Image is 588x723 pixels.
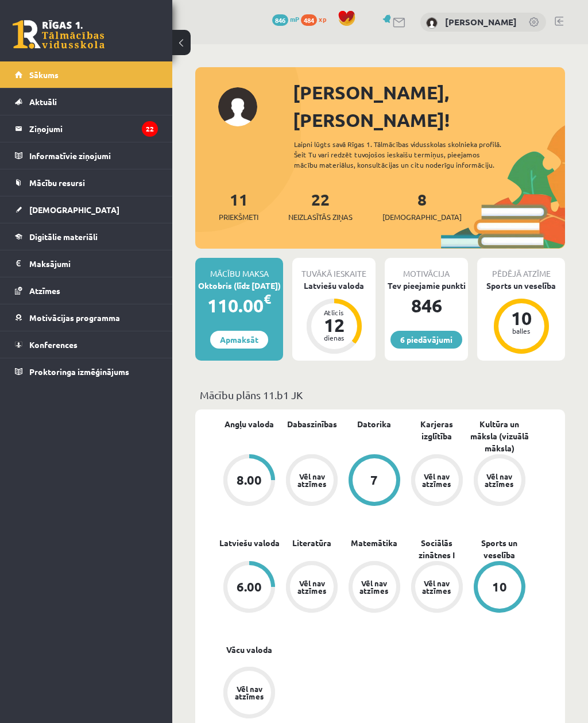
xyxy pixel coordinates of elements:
[29,204,119,215] span: [DEMOGRAPHIC_DATA]
[351,537,397,549] a: Matemātika
[264,291,271,307] span: €
[219,189,258,223] a: 11Priekšmeti
[29,312,120,323] span: Motivācijas programma
[281,454,343,508] a: Vēl nav atzīmes
[15,142,158,169] a: Informatīvie ziņojumi
[292,258,376,280] div: Tuvākā ieskaite
[29,69,59,80] span: Sākums
[504,309,539,327] div: 10
[210,331,268,349] a: Apmaksāt
[477,280,565,292] div: Sports un veselība
[296,473,328,488] div: Vēl nav atzīmes
[29,142,158,169] legend: Informatīvie ziņojumi
[370,474,378,486] div: 7
[195,280,283,292] div: Oktobris (līdz [DATE])
[29,177,85,188] span: Mācību resursi
[385,280,468,292] div: Tev pieejamie punkti
[296,579,328,594] div: Vēl nav atzīmes
[29,285,60,296] span: Atzīmes
[15,223,158,250] a: Digitālie materiāli
[405,561,468,615] a: Vēl nav atzīmes
[142,121,158,137] i: 22
[218,454,281,508] a: 8.00
[29,339,78,350] span: Konferences
[405,418,468,442] a: Karjeras izglītība
[29,115,158,142] legend: Ziņojumi
[200,387,560,403] p: Mācību plāns 11.b1 JK
[15,277,158,304] a: Atzīmes
[477,280,565,355] a: Sports un veselība 10 balles
[292,537,331,549] a: Literatūra
[319,14,326,24] span: xp
[357,418,391,430] a: Datorika
[195,292,283,319] div: 110.00
[15,169,158,196] a: Mācību resursi
[292,280,376,292] div: Latviešu valoda
[483,473,516,488] div: Vēl nav atzīmes
[382,189,462,223] a: 8[DEMOGRAPHIC_DATA]
[29,366,129,377] span: Proktoringa izmēģinājums
[317,316,351,334] div: 12
[343,561,406,615] a: Vēl nav atzīmes
[301,14,317,26] span: 484
[15,250,158,277] a: Maksājumi
[29,231,98,242] span: Digitālie materiāli
[492,581,507,593] div: 10
[272,14,299,24] a: 846 mP
[421,473,453,488] div: Vēl nav atzīmes
[15,358,158,385] a: Proktoringa izmēģinājums
[390,331,462,349] a: 6 piedāvājumi
[13,20,105,49] a: Rīgas 1. Tālmācības vidusskola
[382,211,462,223] span: [DEMOGRAPHIC_DATA]
[226,644,272,656] a: Vācu valoda
[15,331,158,358] a: Konferences
[468,454,531,508] a: Vēl nav atzīmes
[343,454,406,508] a: 7
[15,304,158,331] a: Motivācijas programma
[219,537,280,549] a: Latviešu valoda
[301,14,332,24] a: 484 xp
[445,16,517,28] a: [PERSON_NAME]
[218,667,281,721] a: Vēl nav atzīmes
[195,258,283,280] div: Mācību maksa
[237,474,262,486] div: 8.00
[421,579,453,594] div: Vēl nav atzīmes
[29,96,57,107] span: Aktuāli
[292,280,376,355] a: Latviešu valoda Atlicis 12 dienas
[293,79,565,134] div: [PERSON_NAME], [PERSON_NAME]!
[317,309,351,316] div: Atlicis
[317,334,351,341] div: dienas
[426,17,438,29] img: Madara Rasa Jureviča
[237,581,262,593] div: 6.00
[218,561,281,615] a: 6.00
[15,61,158,88] a: Sākums
[233,685,265,700] div: Vēl nav atzīmes
[287,418,337,430] a: Dabaszinības
[358,579,390,594] div: Vēl nav atzīmes
[290,14,299,24] span: mP
[477,258,565,280] div: Pēdējā atzīme
[468,561,531,615] a: 10
[468,418,531,454] a: Kultūra un māksla (vizuālā māksla)
[288,189,353,223] a: 22Neizlasītās ziņas
[15,196,158,223] a: [DEMOGRAPHIC_DATA]
[281,561,343,615] a: Vēl nav atzīmes
[272,14,288,26] span: 846
[405,454,468,508] a: Vēl nav atzīmes
[385,258,468,280] div: Motivācija
[468,537,531,561] a: Sports un veselība
[15,88,158,115] a: Aktuāli
[385,292,468,319] div: 846
[225,418,274,430] a: Angļu valoda
[504,327,539,334] div: balles
[294,139,516,170] div: Laipni lūgts savā Rīgas 1. Tālmācības vidusskolas skolnieka profilā. Šeit Tu vari redzēt tuvojošo...
[29,250,158,277] legend: Maksājumi
[288,211,353,223] span: Neizlasītās ziņas
[15,115,158,142] a: Ziņojumi22
[405,537,468,561] a: Sociālās zinātnes I
[219,211,258,223] span: Priekšmeti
